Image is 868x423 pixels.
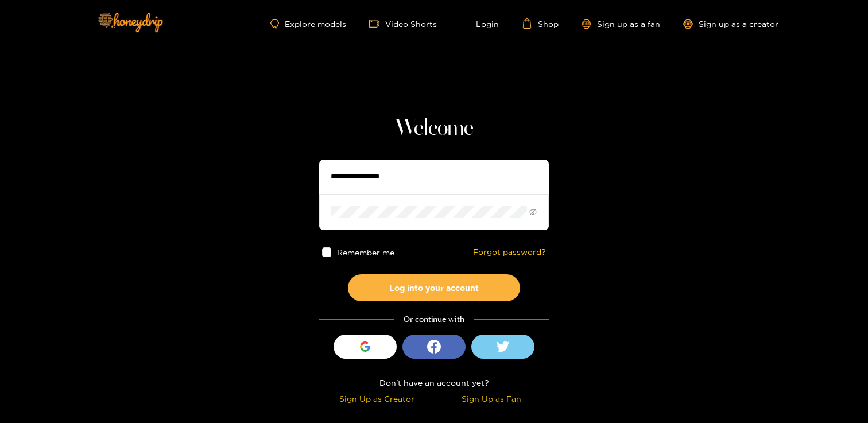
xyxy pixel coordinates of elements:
[460,18,499,29] a: Login
[338,248,395,257] span: Remember me
[369,18,385,29] span: video-camera
[348,274,520,301] button: Log into your account
[473,247,546,257] a: Forgot password?
[522,18,559,29] a: Shop
[437,392,546,405] div: Sign Up as Fan
[683,19,778,29] a: Sign up as a creator
[322,392,431,405] div: Sign Up as Creator
[369,18,437,29] a: Video Shorts
[582,19,660,29] a: Sign up as a fan
[319,376,549,389] div: Don't have an account yet?
[319,115,549,142] h1: Welcome
[319,313,549,326] div: Or continue with
[529,208,537,216] span: eye-invisible
[270,19,346,29] a: Explore models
